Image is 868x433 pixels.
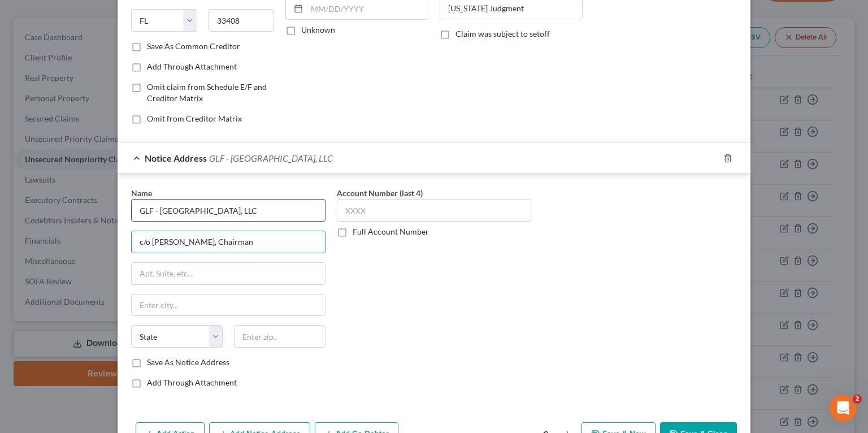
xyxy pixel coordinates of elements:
[455,29,550,38] span: Claim was subject to setoff
[132,263,325,284] input: Apt, Suite, etc...
[145,153,207,163] span: Notice Address
[337,187,423,199] label: Account Number (last 4)
[147,61,237,72] label: Add Through Attachment
[234,325,325,348] input: Enter zip..
[131,188,152,198] span: Name
[147,114,242,123] span: Omit from Creditor Matrix
[209,153,333,163] span: GLF - [GEOGRAPHIC_DATA], LLC
[830,395,857,422] iframe: Intercom live chat
[147,82,267,103] span: Omit claim from Schedule E/F and Creditor Matrix
[147,41,240,52] label: Save As Common Creditor
[853,395,862,404] span: 2
[147,357,229,368] label: Save As Notice Address
[131,199,325,222] input: Search by name...
[132,295,325,316] input: Enter city...
[353,226,429,237] label: Full Account Number
[337,199,531,222] input: XXXX
[301,24,335,36] label: Unknown
[132,231,325,253] input: Enter address...
[209,9,275,32] input: Enter zip...
[147,377,237,388] label: Add Through Attachment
